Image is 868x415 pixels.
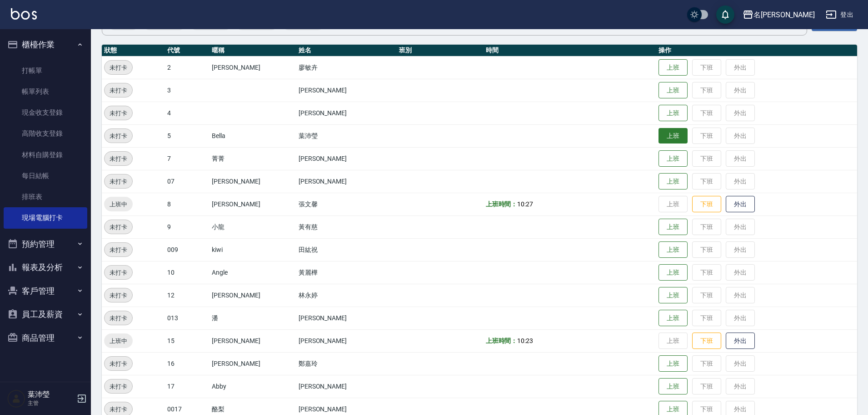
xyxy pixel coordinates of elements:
p: 主管 [28,399,74,407]
button: 客戶管理 [4,279,87,303]
span: 未打卡 [105,131,132,141]
td: 16 [165,352,210,375]
span: 未打卡 [105,245,132,255]
th: 班別 [397,45,483,56]
td: [PERSON_NAME] [210,56,296,79]
button: 上班 [658,173,688,190]
button: 外出 [726,196,755,213]
td: [PERSON_NAME] [210,284,296,307]
button: 櫃檯作業 [4,33,87,56]
td: [PERSON_NAME] [296,375,397,398]
span: 未打卡 [105,108,132,118]
button: 上班 [658,82,688,99]
td: 菁菁 [210,147,296,170]
td: 潘 [210,307,296,329]
td: 3 [165,79,210,102]
span: 未打卡 [105,291,132,300]
td: 7 [165,147,210,170]
td: Bella [210,124,296,147]
button: 預約管理 [4,232,87,256]
td: [PERSON_NAME] [210,170,296,193]
td: 葉沛瑩 [296,124,397,147]
a: 高階收支登錄 [4,123,87,144]
span: 上班中 [104,200,133,209]
th: 代號 [165,45,210,56]
td: 15 [165,329,210,352]
button: 登出 [822,6,857,23]
td: 鄭嘉玲 [296,352,397,375]
a: 每日結帳 [4,165,87,186]
td: [PERSON_NAME] [296,79,397,102]
span: 10:23 [517,337,533,344]
span: 未打卡 [105,86,132,95]
th: 暱稱 [210,45,296,56]
button: 上班 [658,219,688,236]
td: [PERSON_NAME] [210,329,296,352]
a: 排班表 [4,186,87,207]
th: 狀態 [102,45,165,56]
button: 上班 [658,287,688,304]
button: 上班 [658,59,688,76]
button: 下班 [692,196,721,213]
span: 10:27 [517,200,533,208]
td: Angle [210,261,296,284]
button: 上班 [658,264,688,281]
td: 林永婷 [296,284,397,307]
td: 小龍 [210,215,296,238]
th: 姓名 [296,45,397,56]
span: 未打卡 [105,222,132,232]
a: 材料自購登錄 [4,144,87,165]
button: 員工及薪資 [4,302,87,326]
th: 操作 [656,45,857,56]
h5: 葉沛瑩 [28,390,74,399]
th: 時間 [484,45,657,56]
span: 未打卡 [105,63,132,72]
b: 上班時間： [486,200,518,208]
a: 帳單列表 [4,81,87,102]
td: 8 [165,193,210,215]
td: [PERSON_NAME] [296,147,397,170]
td: 5 [165,124,210,147]
td: [PERSON_NAME] [210,193,296,215]
td: kiwi [210,238,296,261]
td: 2 [165,56,210,79]
button: 上班 [658,310,688,327]
td: 009 [165,238,210,261]
button: 報表及分析 [4,256,87,279]
td: 4 [165,102,210,124]
a: 現金收支登錄 [4,102,87,123]
td: 07 [165,170,210,193]
span: 未打卡 [105,268,132,277]
td: [PERSON_NAME] [296,170,397,193]
button: 上班 [658,241,688,258]
td: 9 [165,215,210,238]
span: 未打卡 [105,405,132,414]
button: 上班 [658,150,688,167]
td: Abby [210,375,296,398]
td: 田紘祝 [296,238,397,261]
td: [PERSON_NAME] [210,352,296,375]
td: 013 [165,307,210,329]
td: 黃麗樺 [296,261,397,284]
button: 外出 [726,333,755,349]
a: 現場電腦打卡 [4,207,87,228]
td: 廖敏卉 [296,56,397,79]
td: 12 [165,284,210,307]
img: Logo [11,8,37,20]
td: 17 [165,375,210,398]
span: 上班中 [104,336,133,346]
button: 上班 [658,128,688,144]
button: save [716,5,734,24]
button: 名[PERSON_NAME] [739,5,818,24]
td: [PERSON_NAME] [296,329,397,352]
a: 打帳單 [4,60,87,81]
button: 上班 [658,355,688,372]
button: 上班 [658,105,688,122]
img: Person [7,389,25,408]
span: 未打卡 [105,359,132,369]
button: 下班 [692,333,721,349]
b: 上班時間： [486,337,518,344]
span: 未打卡 [105,313,132,323]
span: 未打卡 [105,154,132,164]
td: 10 [165,261,210,284]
